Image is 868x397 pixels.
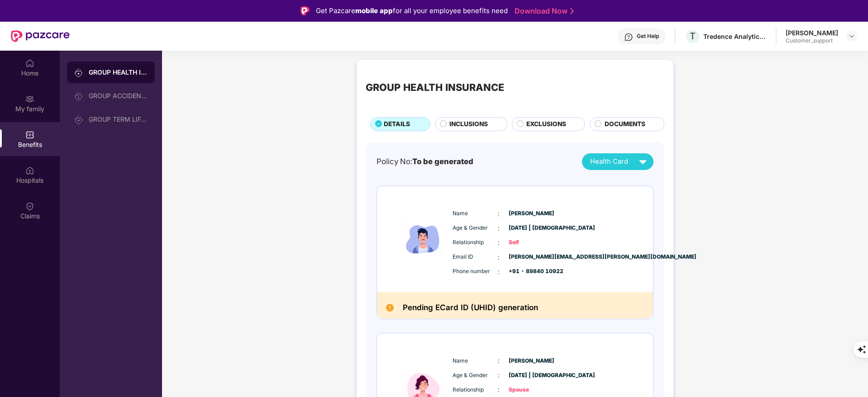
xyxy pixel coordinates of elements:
img: svg+xml;base64,PHN2ZyBpZD0iQ2xhaW0iIHhtbG5zPSJodHRwOi8vd3d3LnczLm9yZy8yMDAwL3N2ZyIgd2lkdGg9IjIwIi... [25,202,34,211]
div: Policy No: [377,156,473,167]
span: Spouse [509,386,554,394]
span: Self [509,238,554,247]
img: Logo [300,6,310,15]
span: Relationship [453,386,498,394]
img: New Pazcare Logo [11,30,70,42]
div: Tredence Analytics Solutions Private Limited [703,32,767,41]
span: T [690,31,696,42]
span: Relationship [453,238,498,247]
img: svg+xml;base64,PHN2ZyBpZD0iSGVscC0zMngzMiIgeG1sbnM9Imh0dHA6Ly93d3cudzMub3JnLzIwMDAvc3ZnIiB3aWR0aD... [624,33,633,42]
span: Phone number [453,267,498,276]
span: DOCUMENTS [605,119,645,129]
span: Health Card [590,156,628,167]
a: Download Now [515,6,571,16]
span: [PERSON_NAME][EMAIL_ADDRESS][PERSON_NAME][DOMAIN_NAME] [509,253,554,261]
span: [DATE] | [DEMOGRAPHIC_DATA] [509,371,554,380]
span: Name [453,357,498,365]
div: GROUP TERM LIFE INSURANCE [89,116,148,123]
span: : [498,209,500,219]
img: Pending [386,304,394,312]
span: : [498,223,500,233]
h2: Pending ECard ID (UHID) generation [403,301,538,314]
img: svg+xml;base64,PHN2ZyB3aWR0aD0iMjAiIGhlaWdodD0iMjAiIHZpZXdCb3g9IjAgMCAyMCAyMCIgZmlsbD0ibm9uZSIgeG... [25,95,34,104]
img: svg+xml;base64,PHN2ZyB3aWR0aD0iMjAiIGhlaWdodD0iMjAiIHZpZXdCb3g9IjAgMCAyMCAyMCIgZmlsbD0ibm9uZSIgeG... [74,68,83,77]
img: svg+xml;base64,PHN2ZyBpZD0iSG9zcGl0YWxzIiB4bWxucz0iaHR0cDovL3d3dy53My5vcmcvMjAwMC9zdmciIHdpZHRoPS... [25,166,34,175]
button: Health Card [582,153,653,170]
img: svg+xml;base64,PHN2ZyBpZD0iRHJvcGRvd24tMzJ4MzIiIHhtbG5zPSJodHRwOi8vd3d3LnczLm9yZy8yMDAwL3N2ZyIgd2... [848,33,855,40]
div: Get Help [637,33,659,40]
span: [PERSON_NAME] [509,209,554,218]
span: Name [453,209,498,218]
span: : [498,238,500,248]
span: To be generated [412,157,473,166]
img: svg+xml;base64,PHN2ZyBpZD0iSG9tZSIgeG1sbnM9Imh0dHA6Ly93d3cudzMub3JnLzIwMDAvc3ZnIiB3aWR0aD0iMjAiIG... [25,59,34,68]
img: icon [396,195,450,284]
strong: mobile app [355,6,393,15]
div: Get Pazcare for all your employee benefits need [316,5,508,16]
img: svg+xml;base64,PHN2ZyB3aWR0aD0iMjAiIGhlaWdodD0iMjAiIHZpZXdCb3g9IjAgMCAyMCAyMCIgZmlsbD0ibm9uZSIgeG... [74,92,83,101]
span: : [498,267,500,277]
span: : [498,385,500,395]
span: Age & Gender [453,371,498,380]
span: +91 - 89840 10922 [509,267,554,276]
span: [DATE] | [DEMOGRAPHIC_DATA] [509,224,554,232]
span: Age & Gender [453,224,498,232]
img: svg+xml;base64,PHN2ZyB4bWxucz0iaHR0cDovL3d3dy53My5vcmcvMjAwMC9zdmciIHZpZXdCb3g9IjAgMCAyNCAyNCIgd2... [635,154,651,170]
span: INCLUSIONS [449,119,488,129]
img: svg+xml;base64,PHN2ZyBpZD0iQmVuZWZpdHMiIHhtbG5zPSJodHRwOi8vd3d3LnczLm9yZy8yMDAwL3N2ZyIgd2lkdGg9Ij... [25,130,34,139]
span: [PERSON_NAME] [509,357,554,365]
span: : [498,252,500,262]
span: : [498,356,500,366]
div: [PERSON_NAME] [786,28,838,37]
img: Stroke [570,6,574,16]
span: Email ID [453,253,498,261]
div: GROUP ACCIDENTAL INSURANCE [89,92,148,99]
div: Customer_support [786,37,838,44]
div: GROUP HEALTH INSURANCE [366,80,504,95]
span: : [498,370,500,380]
span: EXCLUSIONS [526,119,566,129]
span: DETAILS [384,119,410,129]
div: GROUP HEALTH INSURANCE [89,68,148,77]
img: svg+xml;base64,PHN2ZyB3aWR0aD0iMjAiIGhlaWdodD0iMjAiIHZpZXdCb3g9IjAgMCAyMCAyMCIgZmlsbD0ibm9uZSIgeG... [74,115,83,124]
